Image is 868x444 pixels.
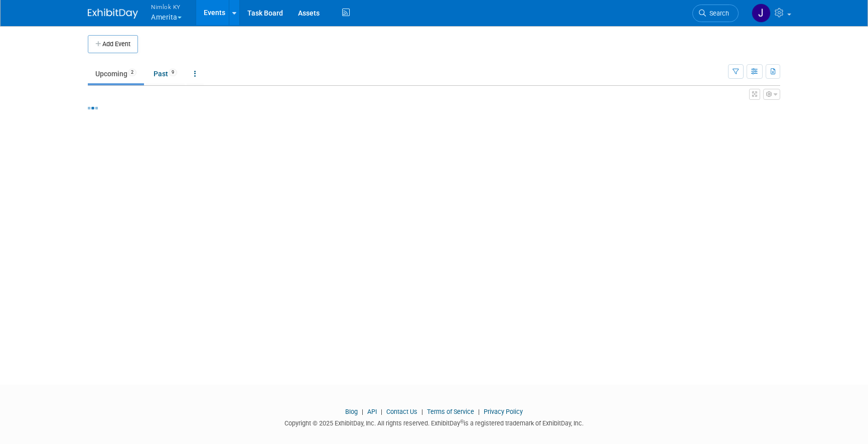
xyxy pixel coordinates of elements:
a: Blog [345,408,358,415]
span: | [476,408,482,415]
a: Terms of Service [427,408,474,415]
a: Search [692,5,739,22]
span: | [378,408,385,415]
span: 2 [128,69,136,76]
img: Jamie Dunn [752,4,771,23]
span: | [359,408,366,415]
a: Upcoming2 [88,64,144,83]
button: Add Event [88,35,138,53]
a: Contact Us [386,408,417,415]
span: Nimlok KY [151,2,182,12]
a: Past9 [146,64,185,83]
span: Search [706,10,729,17]
span: 9 [169,69,177,76]
img: ExhibitDay [88,9,138,19]
span: | [419,408,425,415]
a: API [367,408,377,415]
img: loading... [88,107,98,109]
sup: ® [460,419,464,424]
a: Privacy Policy [484,408,523,415]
